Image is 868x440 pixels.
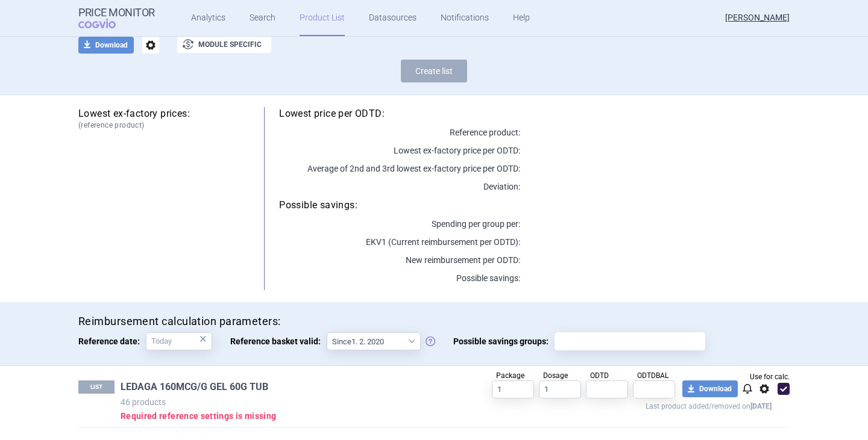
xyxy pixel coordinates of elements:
[78,314,790,329] h4: Reimbursement calculation parameters:
[279,199,790,212] h5: Possible savings:
[279,163,520,175] p: Average of 2nd and 3rd lowest ex-factory price per ODTD:
[327,332,421,350] select: Reference basket valid:
[279,181,520,193] p: Deviation:
[78,332,146,350] span: Reference date:
[78,380,115,394] p: LIST
[279,254,520,266] p: New reimbursement per ODTD:
[279,144,520,156] p: Lowest ex-factory price per ODTD:
[559,333,701,349] input: Possible savings groups:
[401,60,467,82] button: Create list
[750,373,790,380] span: Use for calc.
[279,218,520,230] p: Spending per group per :
[121,380,268,394] a: LEDAGA 160MCG/G GEL 60G TUB
[146,332,212,350] input: Reference date:×
[279,272,520,284] p: Possible savings:
[279,126,520,138] p: Reference product:
[279,236,520,248] p: EKV1 (Current reimbursement per ODTD):
[78,37,134,54] button: Download
[78,120,249,131] span: (reference product)
[121,396,455,408] p: 46 products
[455,399,772,411] p: Last product added/removed on
[750,402,772,411] strong: [DATE]
[78,19,133,28] span: COGVIO
[496,371,524,380] span: Package
[637,371,668,380] span: ODTDBAL
[279,107,790,120] h5: Lowest price per ODTD:
[230,332,327,350] span: Reference basket valid:
[177,36,271,53] button: Module specific
[543,371,568,380] span: Dosage
[78,107,249,131] h5: Lowest ex-factory prices:
[121,380,455,396] h1: LEDAGA 160MCG/G GEL 60G TUB
[682,380,738,397] button: Download
[453,332,555,350] span: Possible savings groups:
[78,7,155,29] a: Price MonitorCOGVIO
[590,371,609,380] span: ODTD
[121,411,455,422] p: Required reference settings is missing
[78,7,155,19] strong: Price Monitor
[200,332,207,345] div: ×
